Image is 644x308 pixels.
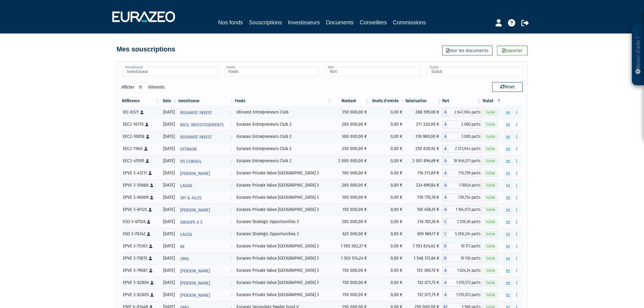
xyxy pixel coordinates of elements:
[370,191,405,204] td: 0,00 €
[484,231,497,237] span: Valide
[332,264,370,277] td: 150 000,00 €
[442,108,482,116] div: A - Idinvest Entrepreneurs Club
[332,155,370,167] td: 2 000 000,00 €
[484,122,497,128] span: Valide
[123,109,158,115] div: IEC-8321
[370,118,405,131] td: 0,00 €
[448,194,482,201] span: 739,754 parts
[442,218,482,226] div: C - Eurazeo Strategic Opportunities 3
[230,229,232,240] i: Voir l'investisseur
[332,106,370,118] td: 350 000,00 €
[230,192,232,204] i: Voir l'investisseur
[442,267,448,275] span: A
[178,131,234,143] a: ROVAMOT INVEST
[448,206,482,214] span: 1 104,972 parts
[448,254,482,262] span: 10 136 parts
[484,134,497,140] span: Valide
[370,143,405,155] td: 0,00 €
[442,46,492,55] a: Voir les documents
[484,158,497,164] span: Valide
[405,96,442,106] th: Valorisation: activer pour trier la colonne par ordre croissant
[442,279,448,287] span: A
[180,192,201,204] span: SPI & AILES
[635,28,642,82] p: Besoin d'aide ?
[405,228,442,240] td: 659 969,17 €
[370,252,405,264] td: 0,00 €
[332,240,370,252] td: 1 505 502,27 €
[218,18,243,27] a: Nos fonds
[332,204,370,216] td: 150 000,00 €
[442,121,448,128] span: A
[178,167,234,179] a: [PERSON_NAME]
[405,240,442,252] td: 1 553 824,02 €
[236,182,330,188] div: Eurazeo Private Value [GEOGRAPHIC_DATA] 3
[442,121,482,128] div: A - Eurazeo Entrepreneurs Club 2
[178,204,234,216] a: [PERSON_NAME]
[484,292,497,298] span: Valide
[162,243,176,249] div: [DATE]
[140,110,144,114] i: [Français] Personne physique
[230,217,232,228] i: Voir l'investisseur
[236,243,330,249] div: Eurazeo Private Value [GEOGRAPHIC_DATA] 3
[442,133,448,141] span: A
[448,218,482,226] span: 2 539,36 parts
[230,131,232,143] i: Voir l'investisseur
[442,254,448,262] span: D
[162,182,176,188] div: [DATE]
[149,269,152,272] i: [Français] Personne physique
[230,265,232,277] i: Voir l'investisseur
[178,106,234,118] a: ROVAMOT INVEST
[332,167,370,179] td: 100 000,00 €
[180,168,210,179] span: [PERSON_NAME]
[448,157,482,165] span: 18 946,571 parts
[180,180,192,191] span: LADAK
[150,196,153,199] i: [Français] Personne physique
[405,277,442,289] td: 152 071,75 €
[230,241,232,252] i: Voir l'investisseur
[230,205,232,216] i: Voir l'investisseur
[370,155,405,167] td: 0,00 €
[230,156,232,167] i: Voir l'investisseur
[236,255,330,261] div: Eurazeo Private Value [GEOGRAPHIC_DATA] 3
[370,106,405,118] td: 0,00 €
[230,278,232,289] i: Voir l'investisseur
[162,267,176,274] div: [DATE]
[178,252,234,264] a: OMG
[332,289,370,301] td: 150 000,00 €
[370,264,405,277] td: 0,00 €
[145,123,149,126] i: [Français] Personne physique
[236,133,330,140] div: Eurazeo Entrepreneurs Club 2
[149,257,152,260] i: [Français] Personne physique
[484,170,497,176] span: Valide
[230,290,232,301] i: Voir l'investisseur
[236,145,330,152] div: Eurazeo Entrepreneurs Club 2
[442,206,448,214] span: A
[492,82,523,92] button: Reset
[442,242,448,250] span: D
[442,181,482,189] div: A - Eurazeo Private Value Europe 3
[332,228,370,240] td: 625 000,00 €
[117,46,175,53] h4: Mes souscriptions
[442,230,448,238] span: C
[405,216,442,228] td: 316 785,16 €
[332,191,370,204] td: 100 000,00 €
[405,118,442,131] td: 211 320,00 €
[180,131,212,143] span: ROVAMOT INVEST
[442,145,448,153] span: A
[326,18,354,27] a: Documents
[370,131,405,143] td: 0,00 €
[180,253,189,264] span: OMG
[236,206,330,213] div: Eurazeo Private Value [GEOGRAPHIC_DATA] 3
[405,179,442,191] td: 224 699,84 €
[180,217,202,228] span: GROUPE A S
[123,145,158,152] div: EEC2-11641
[442,267,482,275] div: A - Eurazeo Private Value Europe 3
[178,96,234,106] th: Investisseur: activer pour trier la colonne par ordre croissant
[180,119,224,131] span: BH2L INVESTISSEMENTS
[180,205,210,216] span: [PERSON_NAME]
[332,131,370,143] td: 300 000,00 €
[482,96,502,106] th: Statut : activer pour trier la colonne par ordre d&eacute;croissant
[405,204,442,216] td: 165 458,51 €
[442,157,482,165] div: A - Eurazeo Entrepreneurs Club 2
[236,158,330,164] div: Eurazeo Entrepreneurs Club 2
